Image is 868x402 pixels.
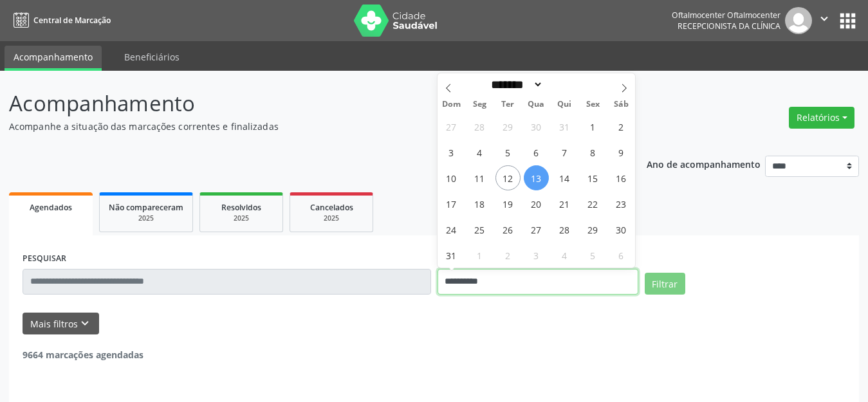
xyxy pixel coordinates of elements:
span: Julho 31, 2025 [552,114,577,139]
span: Ter [494,100,522,109]
span: Agosto 24, 2025 [439,217,464,242]
span: Qui [550,100,578,109]
span: Agosto 8, 2025 [580,140,605,165]
button: Filtrar [645,273,685,295]
span: Setembro 5, 2025 [580,242,605,268]
span: Sex [578,100,607,109]
i: keyboard_arrow_down [78,316,92,331]
label: PESQUISAR [23,249,66,269]
span: Agosto 15, 2025 [580,165,605,190]
a: Acompanhamento [5,46,102,71]
span: Julho 27, 2025 [439,114,464,139]
p: Acompanhamento [9,87,604,120]
span: Agosto 18, 2025 [467,191,492,216]
span: Agosto 13, 2025 [524,165,549,190]
span: Agosto 25, 2025 [467,217,492,242]
button: Relatórios [789,107,854,129]
select: Month [487,78,544,91]
span: Agosto 22, 2025 [580,191,605,216]
span: Agendados [30,202,72,213]
span: Julho 30, 2025 [524,114,549,139]
div: Oftalmocenter Oftalmocenter [672,10,780,21]
span: Agosto 12, 2025 [495,165,521,190]
span: Agosto 30, 2025 [609,217,634,242]
span: Qua [522,100,550,109]
span: Agosto 26, 2025 [495,217,521,242]
span: Agosto 11, 2025 [467,165,492,190]
span: Sáb [607,100,635,109]
span: Central de Marcação [33,15,111,26]
span: Agosto 29, 2025 [580,217,605,242]
span: Setembro 2, 2025 [495,242,521,268]
span: Agosto 9, 2025 [609,140,634,165]
button: apps [836,10,859,32]
span: Setembro 6, 2025 [609,242,634,268]
span: Cancelados [310,202,353,213]
button: Mais filtroskeyboard_arrow_down [23,313,99,335]
span: Setembro 1, 2025 [467,242,492,268]
span: Agosto 6, 2025 [524,140,549,165]
span: Agosto 2, 2025 [609,114,634,139]
strong: 9664 marcações agendadas [23,349,143,361]
span: Dom [438,100,466,109]
span: Julho 29, 2025 [495,114,521,139]
span: Resolvidos [221,202,261,213]
span: Recepcionista da clínica [678,21,780,32]
img: img [785,7,812,34]
span: Agosto 1, 2025 [580,114,605,139]
span: Agosto 5, 2025 [495,140,521,165]
div: 2025 [109,214,183,223]
div: 2025 [209,214,273,223]
span: Agosto 4, 2025 [467,140,492,165]
span: Não compareceram [109,202,183,213]
p: Acompanhe a situação das marcações correntes e finalizadas [9,120,604,133]
span: Agosto 21, 2025 [552,191,577,216]
i:  [817,12,831,26]
span: Agosto 7, 2025 [552,140,577,165]
span: Setembro 4, 2025 [552,242,577,268]
span: Agosto 3, 2025 [439,140,464,165]
span: Agosto 23, 2025 [609,191,634,216]
span: Agosto 19, 2025 [495,191,521,216]
span: Agosto 14, 2025 [552,165,577,190]
span: Julho 28, 2025 [467,114,492,139]
span: Setembro 3, 2025 [524,242,549,268]
span: Agosto 20, 2025 [524,191,549,216]
a: Beneficiários [115,46,189,68]
a: Central de Marcação [9,10,111,31]
span: Agosto 10, 2025 [439,165,464,190]
span: Agosto 31, 2025 [439,242,464,268]
button:  [812,7,836,34]
span: Agosto 17, 2025 [439,191,464,216]
span: Agosto 28, 2025 [552,217,577,242]
span: Seg [465,100,494,109]
p: Ano de acompanhamento [647,156,761,172]
span: Agosto 16, 2025 [609,165,634,190]
span: Agosto 27, 2025 [524,217,549,242]
div: 2025 [299,214,364,223]
input: Year [543,78,586,91]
